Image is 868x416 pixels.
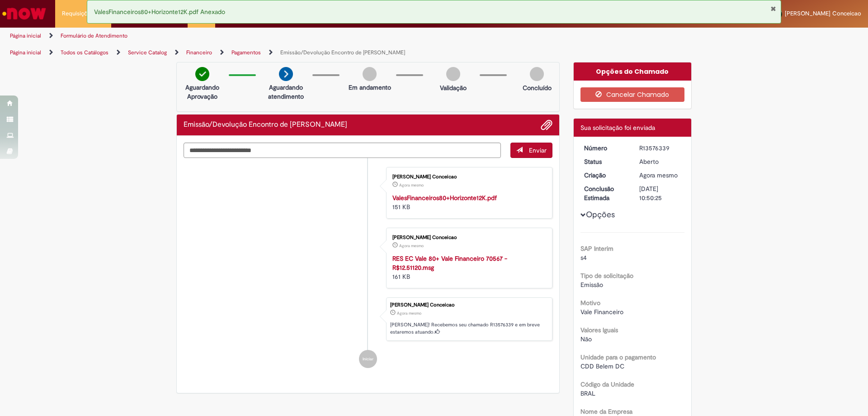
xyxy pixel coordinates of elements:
span: Agora mesmo [399,182,424,188]
div: 151 KB [392,193,543,211]
a: Todos os Catálogos [61,49,108,56]
ul: Trilhas de página [7,28,572,44]
a: Financeiro [186,49,212,56]
h2: Emissão/Devolução Encontro de Contas Fornecedor Histórico de tíquete [184,121,347,129]
div: [PERSON_NAME] Conceicao [390,302,547,308]
span: Não [580,335,592,343]
a: Pagamentos [231,49,261,56]
time: 29/09/2025 11:50:20 [639,171,678,179]
div: 29/09/2025 11:50:20 [639,171,681,180]
div: [PERSON_NAME] Conceicao [392,174,543,180]
div: [DATE] 10:50:25 [639,184,681,202]
span: Agora mesmo [639,171,678,179]
div: R13576339 [639,143,681,153]
time: 29/09/2025 11:50:20 [397,311,421,316]
dt: Conclusão Estimada [577,184,633,202]
span: CDD Belem DC [580,362,624,370]
img: ServiceNow [1,5,47,23]
div: [PERSON_NAME] Conceicao [392,235,543,240]
a: ValesFinanceiros80+Horizonte12K.pdf [392,194,497,202]
a: Página inicial [10,32,41,39]
a: RES EC Vale 80+ Vale Financeiro 70567 - R$12.51120.msg [392,254,507,272]
p: Concluído [523,83,552,92]
a: Emissão/Devolução Encontro de [PERSON_NAME] [280,49,405,56]
span: Agora mesmo [399,243,424,249]
b: Código da Unidade [580,380,634,388]
li: Arlene Cabral Conceicao [184,297,552,341]
div: Aberto [639,157,681,166]
img: arrow-next.png [279,67,293,81]
ul: Histórico de tíquete [184,158,552,377]
span: s4 [580,253,587,262]
span: ValesFinanceiros80+Horizonte12K.pdf Anexado [94,8,225,16]
b: Motivo [580,299,600,307]
span: [PERSON_NAME] Conceicao [785,10,861,17]
ul: Trilhas de página [7,44,572,61]
button: Cancelar Chamado [580,87,685,102]
dt: Número [577,143,633,153]
span: Enviar [529,146,547,154]
img: img-circle-grey.png [446,67,460,81]
a: Página inicial [10,49,41,56]
span: Vale Financeiro [580,308,623,316]
img: img-circle-grey.png [363,67,377,81]
div: Opções do Chamado [574,62,692,81]
img: check-circle-green.png [195,67,209,81]
dt: Status [577,157,633,166]
img: img-circle-grey.png [530,67,544,81]
time: 29/09/2025 11:50:18 [399,182,424,188]
span: Requisições [62,9,94,18]
p: Aguardando atendimento [264,83,308,101]
button: Fechar Notificação [770,5,776,12]
span: Emissão [580,281,603,289]
button: Enviar [510,143,552,158]
span: BRAL [580,389,595,397]
a: Service Catalog [128,49,167,56]
span: Sua solicitação foi enviada [580,124,655,132]
p: Em andamento [349,83,391,92]
a: Formulário de Atendimento [61,32,127,39]
p: Aguardando Aprovação [180,83,224,101]
p: Validação [440,83,467,92]
b: Unidade para o pagamento [580,353,656,361]
time: 29/09/2025 11:50:13 [399,243,424,249]
p: [PERSON_NAME]! Recebemos seu chamado R13576339 e em breve estaremos atuando. [390,321,547,335]
div: 161 KB [392,254,543,281]
span: Agora mesmo [397,311,421,316]
button: Adicionar anexos [541,119,552,131]
b: Valores Iguais [580,326,618,334]
b: Tipo de solicitação [580,272,633,280]
dt: Criação [577,171,633,180]
b: Nome da Empresa [580,407,632,416]
b: SAP Interim [580,244,613,253]
textarea: Digite sua mensagem aqui... [184,143,501,158]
